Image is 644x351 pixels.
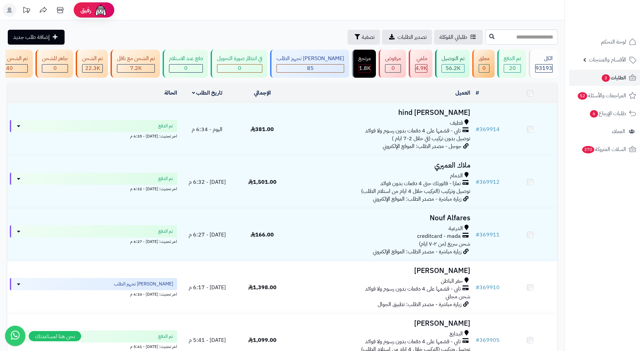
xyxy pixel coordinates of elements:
[504,55,521,62] div: تم الدفع
[254,89,271,97] a: الإجمالي
[419,240,470,248] span: شحن سريع (من ٢-٧ ايام)
[189,178,226,186] span: [DATE] - 6:32 م
[10,185,177,192] div: اخر تحديث: [DATE] - 6:32 م
[450,172,463,180] span: الدمام
[10,290,177,297] div: اخر تحديث: [DATE] - 6:34 م
[578,92,587,100] span: 52
[373,248,461,256] span: زيارة مباشرة - مصدر الطلب: الموقع الإلكتروني
[590,110,598,118] span: 6
[362,33,375,41] span: تصفية
[417,232,461,240] span: creditcard - mada
[80,6,91,14] span: رفيق
[598,17,638,31] img: logo-2.png
[365,338,461,346] span: تابي - قسّمها على 4 دفعات بدون رسوم ولا فوائد
[385,55,401,62] div: مرفوض
[82,65,102,72] div: 22312
[434,50,471,78] a: تم التوصيل 56.2K
[527,50,559,78] a: الكل93193
[158,228,173,235] span: تم الدفع
[582,146,594,153] span: 370
[496,50,527,78] a: تم الدفع 20
[569,141,640,157] a: السلات المتروكة370
[251,231,274,239] span: 166.00
[42,65,68,72] div: 0
[569,105,640,122] a: طلبات الإرجاع6
[392,134,470,143] span: توصيل بدون تركيب (في خلال 2-7 ايام )
[292,214,470,222] h3: Nouf Alfares
[292,267,470,275] h3: [PERSON_NAME]
[10,343,177,350] div: اخر تحديث: [DATE] - 5:41 م
[209,50,269,78] a: في انتظار صورة التحويل 0
[117,65,154,72] div: 7223
[359,64,371,72] span: 1.8K
[277,65,344,72] div: 85
[251,125,274,133] span: 381.00
[42,55,68,62] div: جاهز للشحن
[455,89,470,97] a: العميل
[482,64,486,72] span: 0
[10,132,177,139] div: اخر تحديث: [DATE] - 6:35 م
[361,187,470,195] span: توصيل وتركيب (التركيب خلال 4 ايام من استلام الطلب)
[248,336,277,344] span: 1,099.00
[450,119,463,127] span: قطيف
[612,127,625,136] span: العملاء
[161,50,209,78] a: دفع عند الاستلام 0
[378,300,461,308] span: زيارة مباشرة - مصدر الطلب: تطبيق الجوال
[476,125,479,133] span: #
[476,336,479,344] span: #
[569,87,640,104] a: المراجعات والأسئلة52
[74,50,109,78] a: تم الشحن 22.3K
[601,73,626,82] span: الطلبات
[34,50,74,78] a: جاهز للشحن 0
[476,283,500,292] a: #369910
[114,281,173,287] span: [PERSON_NAME] تجهيز الطلب
[184,64,188,72] span: 0
[359,65,371,72] div: 1771
[441,277,463,285] span: حفر الباطن
[450,330,463,338] span: البدايع
[391,64,395,72] span: 0
[476,283,479,292] span: #
[415,65,427,72] div: 4929
[365,285,461,293] span: تابي - قسّمها على 4 دفعات بدون رسوم ولا فوائد
[504,65,521,72] div: 20
[238,64,241,72] span: 0
[535,55,553,62] div: الكل
[446,64,460,72] span: 56.2K
[479,55,490,62] div: معلق
[479,65,489,72] div: 0
[476,336,500,344] a: #369905
[581,145,626,154] span: السلات المتروكة
[248,178,277,186] span: 1,501.00
[446,293,470,301] span: شحن مجاني
[277,55,344,62] div: [PERSON_NAME] تجهيز الطلب
[292,109,470,117] h3: hind [PERSON_NAME]
[8,30,65,45] a: إضافة طلب جديد
[189,231,226,239] span: [DATE] - 6:27 م
[382,30,432,45] a: تصدير الطلبات
[130,64,142,72] span: 7.2K
[589,55,626,65] span: الأقسام والمنتجات
[383,142,461,150] span: جوجل - مصدر الطلب: الموقع الإلكتروني
[189,336,226,344] span: [DATE] - 5:41 م
[13,33,50,41] span: إضافة طلب جديد
[351,50,377,78] a: مرتجع 1.8K
[385,65,401,72] div: 0
[569,70,640,86] a: الطلبات3
[476,231,479,239] span: #
[377,50,407,78] a: مرفوض 0
[164,89,177,97] a: الحالة
[434,30,483,45] a: طلباتي المُوكلة
[476,178,500,186] a: #369912
[117,55,155,62] div: تم الشحن مع ناقل
[471,50,496,78] a: معلق 0
[415,64,427,72] span: 4.9K
[569,123,640,140] a: العملاء
[94,3,108,17] img: ai-face.png
[82,55,103,62] div: تم الشحن
[358,55,371,62] div: مرتجع
[373,195,461,203] span: زيارة مباشرة - مصدر الطلب: الموقع الإلكتروني
[10,237,177,245] div: اخر تحديث: [DATE] - 6:27 م
[415,55,427,62] div: ملغي
[439,33,467,41] span: طلباتي المُوكلة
